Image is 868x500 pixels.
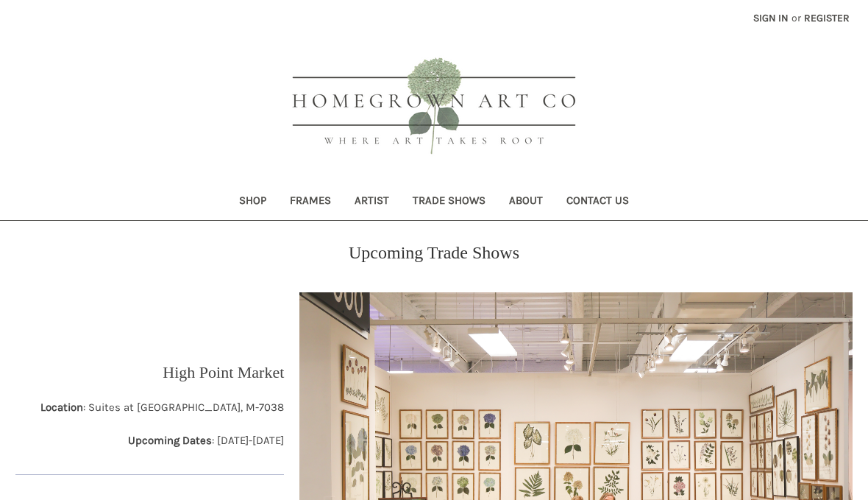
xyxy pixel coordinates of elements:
p: High Point Market [163,360,284,384]
a: Artist [343,184,401,220]
p: : [DATE]-[DATE] [40,432,284,449]
a: Frames [278,184,343,220]
a: Contact Us [555,184,641,220]
a: About [497,184,555,220]
img: HOMEGROWN ART CO [268,41,600,174]
strong: Location [40,401,83,414]
p: Upcoming Trade Shows [349,239,519,266]
a: Trade Shows [401,184,497,220]
p: : Suites at [GEOGRAPHIC_DATA], M-7038 [40,399,284,416]
strong: Upcoming Dates [128,434,212,447]
a: Shop [227,184,278,220]
span: or [790,10,803,26]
